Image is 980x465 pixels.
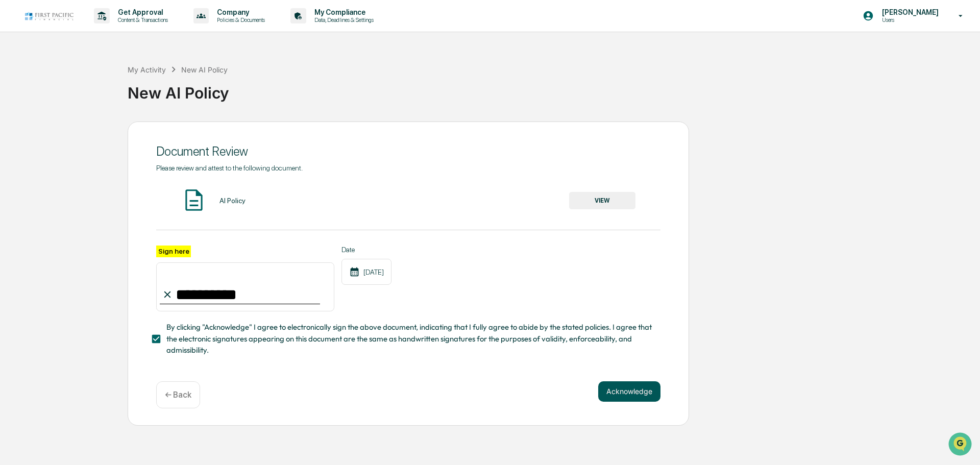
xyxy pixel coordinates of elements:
[209,16,270,23] p: Policies & Documents
[24,11,73,21] img: logo
[27,46,168,57] input: Clear
[70,125,131,143] a: 🗄️Attestations
[102,173,124,181] span: Pylon
[128,65,166,74] div: My Activity
[181,65,228,74] div: New AI Policy
[10,21,186,38] p: How can we help?
[20,148,64,158] span: Data Lookup
[874,8,944,16] p: [PERSON_NAME]
[181,187,207,213] img: Document Icon
[10,78,29,96] img: 1746055101610-c473b297-6a78-478c-a979-82029cc54cd1
[306,8,379,16] p: My Compliance
[341,246,391,254] label: Date
[35,78,167,88] div: Start new chat
[156,144,660,159] div: Document Review
[165,390,191,400] p: ← Back
[947,431,975,459] iframe: Open customer support
[84,129,127,139] span: Attestations
[110,16,173,23] p: Content & Transactions
[74,130,82,138] div: 🗄️
[174,81,186,93] button: Start new chat
[598,381,660,402] button: Acknowledge
[569,192,635,209] button: VIEW
[6,125,70,143] a: 🖐️Preclearance
[6,144,68,162] a: 🔎Data Lookup
[306,16,379,23] p: Data, Deadlines & Settings
[209,8,270,16] p: Company
[110,8,173,16] p: Get Approval
[219,197,246,205] div: AI Policy
[156,164,303,172] span: Please review and attest to the following document.
[20,129,66,139] span: Preclearance
[35,88,129,96] div: We're available if you need us!
[128,76,975,102] div: New AI Policy
[166,322,652,356] span: By clicking "Acknowledge" I agree to electronically sign the above document, indicating that I fu...
[10,130,18,138] div: 🖐️
[72,173,124,181] a: Powered byPylon
[156,246,191,257] label: Sign here
[874,16,944,23] p: Users
[10,149,18,157] div: 🔎
[341,259,391,285] div: [DATE]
